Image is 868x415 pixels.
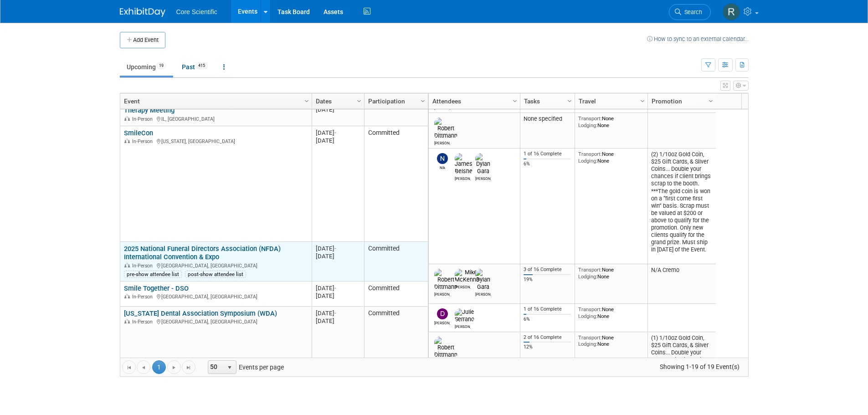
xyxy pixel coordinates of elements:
div: [GEOGRAPHIC_DATA], [GEOGRAPHIC_DATA] [124,318,308,325]
span: Column Settings [303,97,310,105]
span: In-Person [132,319,155,325]
a: Column Settings [302,93,312,107]
span: Core Scientific [176,8,217,15]
a: Column Settings [510,93,520,107]
div: [GEOGRAPHIC_DATA], [GEOGRAPHIC_DATA] [124,261,308,269]
img: Robert Dittmann [434,337,457,359]
span: Column Settings [355,97,363,105]
span: - [334,245,336,252]
div: None None [578,115,644,128]
a: Go to the next page [167,360,181,374]
div: 19% [524,277,571,283]
span: 19 [156,62,166,69]
div: James Belshe [455,175,471,181]
div: [DATE] [316,245,360,252]
img: Dylan Gara [475,269,491,291]
span: - [334,129,336,136]
span: Lodging: [578,273,597,280]
div: None None [578,334,644,348]
div: Julie Serrano [455,323,471,329]
div: [DATE] [316,129,360,137]
div: [DATE] [316,106,360,113]
img: In-Person Event [124,319,130,323]
span: Transport: [578,266,602,273]
a: Column Settings [565,93,575,107]
td: Committed [364,282,428,307]
td: Committed [364,242,428,282]
span: Transport: [578,334,602,341]
div: [DATE] [316,309,360,317]
span: 415 [195,62,208,69]
div: [GEOGRAPHIC_DATA], [GEOGRAPHIC_DATA] [124,292,308,300]
span: select [226,364,233,371]
button: Add Event [120,32,165,48]
span: Column Settings [419,97,426,105]
div: [DATE] [316,252,360,260]
img: James Belshe [455,153,473,175]
a: Event [124,93,306,109]
img: Nik Koelblinger [437,153,448,164]
div: 12% [524,344,571,350]
span: 50 [208,361,224,374]
span: Go to the previous page [140,364,147,371]
div: pre-show attendee list [124,271,182,278]
img: Robert Dittmann [434,269,457,291]
a: Column Settings [418,93,428,107]
div: None specified [524,115,571,123]
div: Dan Boro [434,319,450,325]
img: In-Person Event [124,138,130,143]
span: Column Settings [707,97,714,105]
div: post-show attendee list [185,271,246,278]
a: SmileCon [124,129,153,137]
div: Dylan Gara [475,291,491,297]
img: Dylan Gara [475,153,491,175]
span: Column Settings [566,97,573,105]
a: Attendees [432,93,514,109]
a: Travel [579,93,642,109]
img: Robert Dittmann [434,118,457,139]
span: Transport: [578,306,602,313]
img: In-Person Event [124,294,130,298]
div: None None [578,306,644,319]
div: 6% [524,316,571,323]
td: Committed [364,95,428,126]
img: Dan Boro [437,308,448,319]
div: [US_STATE], [GEOGRAPHIC_DATA] [124,137,308,145]
img: Rachel Wolff [723,3,740,20]
img: ExhibitDay [120,8,165,17]
span: Events per page [196,360,293,374]
img: In-Person Event [124,116,130,121]
a: Column Settings [637,93,647,107]
a: Search [669,4,711,20]
div: 1 of 16 Complete [524,151,571,157]
div: 1 of 16 Complete [524,306,571,313]
span: Go to the first page [125,364,133,371]
span: - [334,310,336,317]
div: Dylan Gara [475,175,491,181]
span: Transport: [578,151,602,157]
div: [DATE] [316,137,360,144]
a: How to sync to an external calendar... [647,36,749,42]
img: Mike McKenna [455,269,479,283]
span: Go to the next page [170,364,178,371]
div: 2 of 16 Complete [524,334,571,341]
span: - [334,285,336,292]
td: (2) 1/10oz Gold Coin, $25 Gift Cards, & Silver Coins... Double your chances if client brings scra... [647,149,716,264]
span: Transport: [578,115,602,122]
a: Tasks [524,93,569,109]
a: Participation [368,93,422,109]
div: None None [578,266,644,280]
img: Julie Serrano [455,308,474,323]
a: Past415 [175,58,215,76]
div: IL, [GEOGRAPHIC_DATA] [124,115,308,123]
span: Lodging: [578,158,597,164]
span: Showing 1-19 of 19 Event(s) [651,360,748,373]
a: Go to the first page [122,360,136,374]
div: Mike McKenna [455,283,471,289]
div: Nik Koelblinger [434,164,450,170]
div: 3 of 16 Complete [524,266,571,273]
a: Column Settings [706,93,716,107]
a: Go to the last page [182,360,195,374]
div: [DATE] [316,317,360,325]
span: In-Person [132,263,155,269]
